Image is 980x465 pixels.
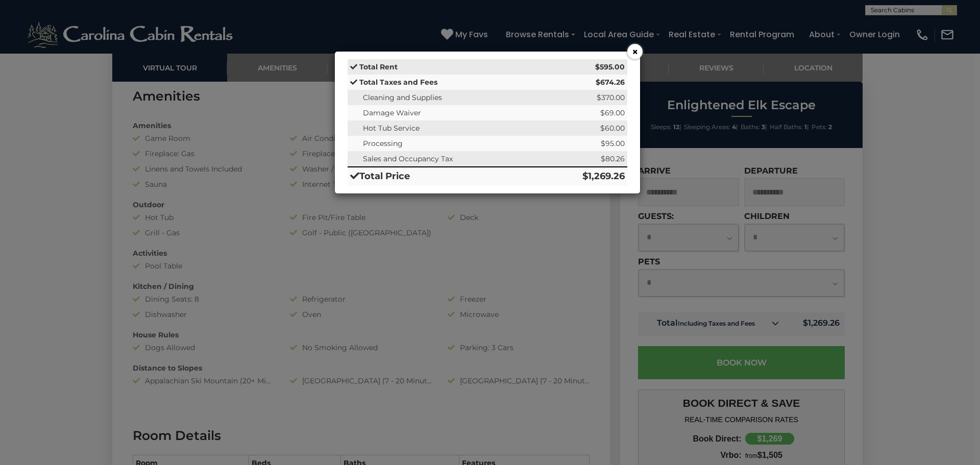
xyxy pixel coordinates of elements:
[363,139,403,148] span: Processing
[595,62,625,71] strong: $595.00
[363,93,442,102] span: Cleaning and Supplies
[348,167,542,186] td: Total Price
[542,105,627,120] td: $69.00
[542,151,627,167] td: $80.26
[542,90,627,105] td: $370.00
[363,154,453,163] span: Sales and Occupancy Tax
[627,44,643,59] button: ×
[542,136,627,151] td: $95.00
[596,78,625,87] strong: $674.26
[542,120,627,136] td: $60.00
[359,62,398,71] strong: Total Rent
[363,124,420,133] span: Hot Tub Service
[363,108,421,117] span: Damage Waiver
[542,167,627,186] td: $1,269.26
[359,78,437,87] strong: Total Taxes and Fees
